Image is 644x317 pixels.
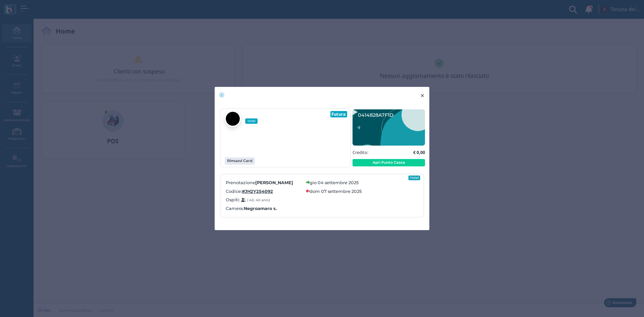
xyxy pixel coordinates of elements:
b: Futura [331,111,346,117]
button: Rimuovi Card [225,157,255,165]
button: Apri Punto Cassa [353,159,425,166]
h5: Credito: [353,150,368,155]
span: × [420,91,425,100]
div: Hotel [409,175,420,180]
span: Assistenza [20,5,44,10]
b: € 0,00 [413,149,425,155]
a: Hotel [225,111,262,127]
label: gio 04 settembre 2025 [310,179,359,186]
span: Hotel [245,118,258,124]
b: [PERSON_NAME] [255,180,293,185]
label: Prenotazione [226,179,302,186]
text: 0414828A7F1D91 [358,112,398,118]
